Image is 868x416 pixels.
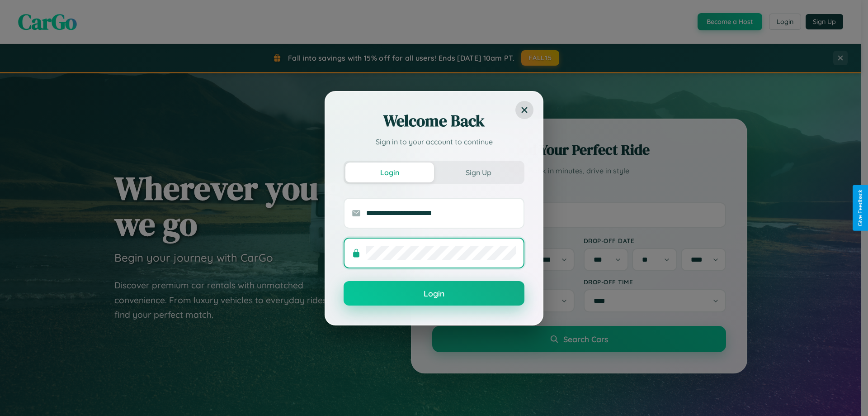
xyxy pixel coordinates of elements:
button: Login [345,163,434,182]
div: Give Feedback [857,190,863,226]
h2: Welcome Back [344,110,524,132]
p: Sign in to your account to continue [344,136,524,147]
button: Sign Up [434,163,523,182]
button: Login [344,281,524,306]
